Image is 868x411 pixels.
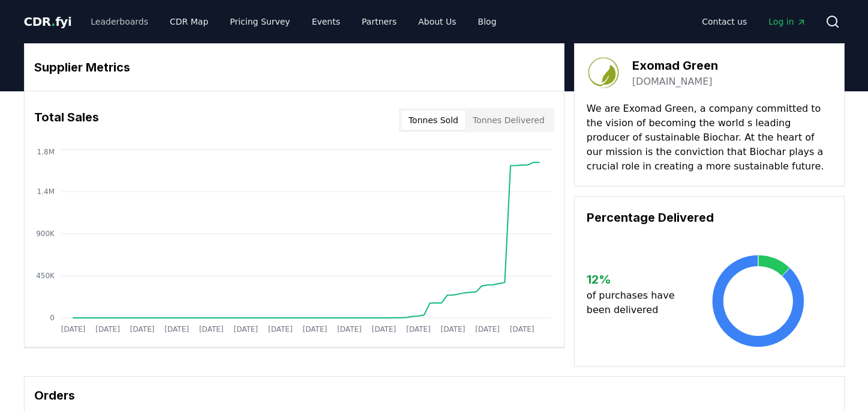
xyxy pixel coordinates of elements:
tspan: [DATE] [406,325,431,333]
button: Tonnes Delivered [465,111,552,130]
nav: Main [81,11,506,32]
span: . [51,14,55,29]
button: Tonnes Sold [401,111,465,130]
p: We are Exomad Green, a company committed to the vision of becoming the world s leading producer o... [587,102,832,174]
tspan: [DATE] [233,325,258,333]
tspan: [DATE] [440,325,465,333]
tspan: 0 [50,314,55,322]
a: CDR.fyi [24,13,72,30]
tspan: [DATE] [130,325,154,333]
tspan: 900K [36,230,55,238]
a: Leaderboards [81,11,158,32]
tspan: [DATE] [268,325,293,333]
tspan: [DATE] [475,325,500,333]
tspan: [DATE] [61,325,85,333]
span: Log in [768,16,806,28]
h3: Orders [34,386,834,404]
a: CDR Map [160,11,218,32]
a: Blog [468,11,506,32]
span: CDR fyi [24,14,72,29]
tspan: 450K [36,272,55,280]
tspan: [DATE] [371,325,396,333]
h3: Supplier Metrics [34,58,554,76]
img: Exomad Green-logo [587,56,620,90]
tspan: [DATE] [95,325,120,333]
p: of purchases have been delivered [587,288,684,317]
tspan: [DATE] [509,325,534,333]
h3: 12 % [587,270,684,288]
tspan: [DATE] [199,325,223,333]
a: About Us [409,11,465,32]
a: [DOMAIN_NAME] [632,75,713,89]
a: Contact us [692,11,756,32]
h3: Exomad Green [632,56,718,75]
nav: Main [692,11,815,32]
a: Partners [352,11,406,32]
tspan: [DATE] [164,325,189,333]
tspan: 1.4M [37,187,54,196]
tspan: 1.8M [37,148,54,156]
tspan: [DATE] [302,325,327,333]
h3: Percentage Delivered [587,209,832,227]
tspan: [DATE] [337,325,362,333]
a: Log in [759,11,815,32]
a: Events [302,11,350,32]
h3: Total Sales [34,108,99,132]
a: Pricing Survey [220,11,299,32]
